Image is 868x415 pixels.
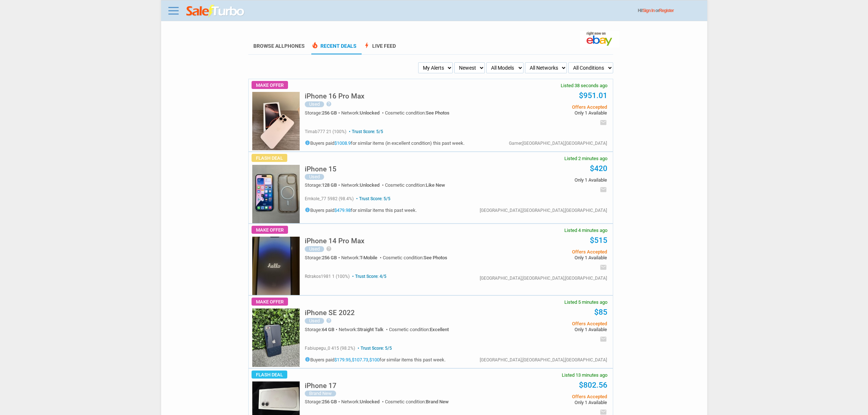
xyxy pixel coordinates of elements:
[360,182,379,188] span: Unlocked
[600,336,607,343] i: email
[305,311,355,316] a: iPhone SE 2022
[579,381,607,389] a: $802.56
[305,94,365,100] a: iPhone 16 Pro Max
[322,182,337,188] span: 128 GB
[305,239,365,244] a: iPhone 14 Pro Max
[305,246,324,252] div: Used
[341,255,383,260] div: Network:
[594,308,607,317] a: $85
[480,276,607,280] div: [GEOGRAPHIC_DATA],[GEOGRAPHIC_DATA],[GEOGRAPHIC_DATA]
[305,196,354,201] span: emkole_77 5982 (98.4%)
[357,327,384,332] span: Straight Talk
[252,237,300,295] img: s-l225.jpg
[305,399,341,404] div: Storage:
[352,357,368,362] a: $107.73
[305,357,445,362] h5: Buyers paid , , for similar items this past week.
[497,249,607,254] span: Offers Accepted
[311,43,357,54] a: local_fire_departmentRecent Deals
[426,399,449,404] span: Brand New
[564,300,607,305] span: Listed 5 minutes ago
[590,236,607,245] a: $515
[305,129,346,134] span: timab777 21 (100%)
[305,174,324,180] div: Used
[426,110,449,116] span: See Photos
[322,399,337,404] span: 256 GB
[305,382,336,389] h5: iPhone 17
[326,318,332,323] i: help
[305,140,310,146] i: info
[363,43,396,54] a: boltLive Feed
[305,166,336,172] h5: iPhone 15
[497,110,607,115] span: Only 1 Available
[655,8,674,13] span: or
[369,357,379,362] a: $100
[509,141,607,146] div: Garner,[GEOGRAPHIC_DATA],[GEOGRAPHIC_DATA]
[564,228,607,233] span: Listed 4 minutes ago
[322,110,337,116] span: 256 GB
[600,119,607,126] i: email
[497,255,607,260] span: Only 1 Available
[252,154,287,162] span: Flash Deal
[351,274,386,279] span: Trust Score: 4/5
[497,394,607,399] span: Offers Accepted
[426,182,445,188] span: Like New
[339,327,389,332] div: Network:
[252,81,288,89] span: Make Offer
[305,207,310,213] i: info
[252,309,300,367] img: s-l225.jpg
[355,196,390,201] span: Trust Score: 5/5
[305,207,417,213] h5: Buyers paid for similar items this past week.
[497,178,607,182] span: Only 1 Available
[424,255,447,260] span: See Photos
[579,91,607,100] a: $951.01
[480,358,607,362] div: [GEOGRAPHIC_DATA],[GEOGRAPHIC_DATA],[GEOGRAPHIC_DATA]
[305,391,336,396] div: Brand New
[341,183,385,187] div: Network:
[305,357,310,362] i: info
[385,183,445,187] div: Cosmetic condition:
[252,298,288,306] span: Make Offer
[305,183,341,187] div: Storage:
[305,327,339,332] div: Storage:
[305,384,336,389] a: iPhone 17
[356,346,392,351] span: Trust Score: 5/5
[347,129,383,134] span: Trust Score: 5/5
[360,399,379,404] span: Unlocked
[305,237,365,244] h5: iPhone 14 Pro Max
[186,5,245,18] img: saleturbo.com - Online Deals and Discount Coupons
[252,371,287,379] span: Flash Deal
[497,321,607,326] span: Offers Accepted
[638,8,643,13] span: Hi!
[305,93,365,100] h5: iPhone 16 Pro Max
[305,101,324,107] div: Used
[389,327,449,332] div: Cosmetic condition:
[480,208,607,213] div: [GEOGRAPHIC_DATA],[GEOGRAPHIC_DATA],[GEOGRAPHIC_DATA]
[659,8,674,13] a: Register
[383,255,447,260] div: Cosmetic condition:
[326,101,332,107] i: help
[284,43,305,49] span: Phones
[430,327,449,332] span: Excellent
[385,399,449,404] div: Cosmetic condition:
[305,274,350,279] span: rdrakos1981 1 (100%)
[252,165,300,223] img: s-l225.jpg
[360,110,379,116] span: Unlocked
[334,357,351,362] a: $179.95
[643,8,655,13] a: Sign In
[326,246,332,252] i: help
[322,255,337,260] span: 256 GB
[305,346,355,351] span: fabiupegu_0 415 (98.2%)
[562,373,607,377] span: Listed 13 minutes ago
[600,264,607,271] i: email
[590,164,607,173] a: $420
[360,255,377,260] span: T-Mobile
[497,327,607,332] span: Only 1 Available
[305,110,341,115] div: Storage:
[252,226,288,234] span: Make Offer
[322,327,334,332] span: 64 GB
[305,255,341,260] div: Storage:
[341,110,385,115] div: Network:
[252,92,300,150] img: s-l225.jpg
[334,140,351,146] a: $1008.9
[305,309,355,316] h5: iPhone SE 2022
